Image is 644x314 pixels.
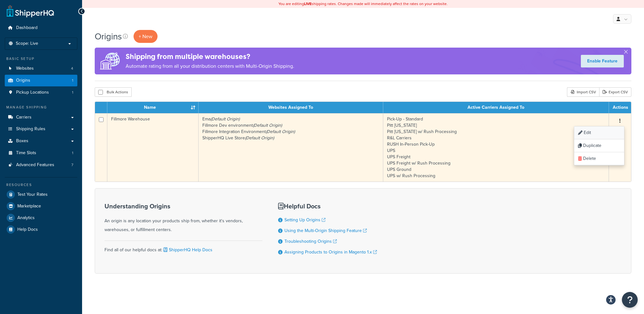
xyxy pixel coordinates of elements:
td: Fillmore Warehouse [107,113,199,182]
th: Name : activate to sort column ascending [107,102,199,113]
span: Pickup Locations [16,90,49,95]
a: Marketplace [5,201,77,212]
a: Test Your Rates [5,189,77,200]
span: 7 [71,162,73,168]
div: An origin is any location your products ship from, whether it's vendors, warehouses, or fulfillme... [104,203,262,234]
li: Websites [5,63,77,74]
a: Origins 1 [5,75,77,86]
span: Analytics [17,215,35,221]
img: ad-origins-multi-dfa493678c5a35abed25fd24b4b8a3fa3505936ce257c16c00bdefe2f3200be3.png [95,48,126,74]
span: Advanced Features [16,162,54,168]
b: LIVE [304,1,312,7]
td: Pick-Up - Standard Pitt [US_STATE] Pitt [US_STATE] w/ Rush Processing R&L Carriers RUSH In-Person... [383,113,609,182]
p: Automate rating from all your distribution centers with Multi-Origin Shipping. [126,62,294,71]
span: Scope: Live [16,41,38,46]
span: Origins [16,78,30,83]
i: (Default Origin) [253,122,282,129]
span: Dashboard [16,25,38,31]
i: (Default Origin) [211,116,240,122]
a: Pickup Locations 1 [5,87,77,98]
span: Help Docs [17,227,38,232]
a: Shipping Rules [5,123,77,135]
a: Export CSV [599,87,631,97]
a: Delete [574,152,624,165]
a: Troubleshooting Origins [284,238,337,245]
span: 1 [72,90,73,95]
th: Actions [609,102,631,113]
div: Manage Shipping [5,105,77,110]
span: 1 [72,78,73,83]
h3: Helpful Docs [278,203,377,210]
span: + New [139,33,152,40]
a: Analytics [5,212,77,224]
a: Boxes [5,135,77,147]
i: (Default Origin) [245,135,274,141]
li: Origins [5,75,77,86]
button: Bulk Actions [95,87,132,97]
div: Resources [5,182,77,188]
a: Duplicate [574,139,624,152]
a: + New [134,30,158,43]
a: Time Slots 1 [5,147,77,159]
span: Carriers [16,115,32,120]
h4: Shipping from multiple warehouses? [126,51,294,62]
span: Shipping Rules [16,126,45,132]
span: Marketplace [17,204,41,209]
span: 4 [71,66,73,71]
a: Carriers [5,112,77,123]
a: Setting Up Origins [284,217,325,223]
a: Advanced Features 7 [5,159,77,171]
span: Test Your Rates [17,192,48,197]
a: Using the Multi-Origin Shipping Feature [284,227,367,234]
a: Dashboard [5,22,77,34]
a: Websites 4 [5,63,77,74]
a: Help Docs [5,224,77,235]
span: 1 [72,150,73,156]
span: Time Slots [16,150,36,156]
i: (Default Origin) [266,128,295,135]
a: Assigning Products to Origins in Magento 1.x [284,249,377,255]
h3: Understanding Origins [104,203,262,210]
span: Boxes [16,138,28,144]
a: Edit [574,126,624,139]
button: Open Resource Center [622,292,638,308]
div: Find all of our helpful docs at: [104,241,262,254]
td: Ema Fillmore Dev environment Fillmore Integration Environment ShipperHQ Live Store [199,113,384,182]
a: ShipperHQ Home [7,5,54,17]
a: ShipperHQ Help Docs [162,247,212,253]
div: Basic Setup [5,56,77,61]
th: Websites Assigned To [199,102,384,113]
span: Websites [16,66,34,71]
li: Pickup Locations [5,87,77,98]
div: Import CSV [567,87,599,97]
h1: Origins [95,30,122,43]
li: Advanced Features [5,159,77,171]
a: Enable Feature [581,55,624,67]
li: Time Slots [5,147,77,159]
th: Active Carriers Assigned To [383,102,609,113]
